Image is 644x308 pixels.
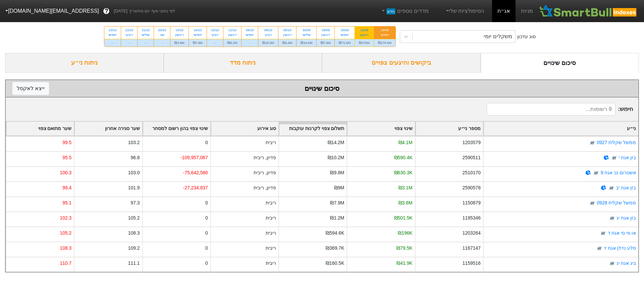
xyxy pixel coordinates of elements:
img: tase link [593,170,599,176]
div: 1167147 [463,245,481,252]
div: ריבית [266,214,276,222]
div: -27,234,837 [183,184,208,191]
div: Toggle SortBy [6,122,74,135]
div: ריבית [266,245,276,252]
span: חיפוש : [487,103,633,116]
div: 1159516 [463,260,481,267]
div: סיכום שינויים [12,83,632,94]
div: 21/10 [142,28,150,33]
div: פדיון, ריבית [254,154,276,161]
div: 28/09 [321,28,330,33]
div: ריבית [266,260,276,267]
div: 22/10 [125,28,133,33]
div: ₪41.9K [396,260,412,267]
div: 96.8 [130,154,140,161]
div: 99.4 [62,184,71,191]
div: 12/10 [227,28,237,33]
div: Toggle SortBy [416,122,483,135]
img: tase link [609,260,615,267]
img: tase link [596,245,603,252]
a: ממשל שקלית 0927 [597,140,636,145]
div: רביעי [262,33,274,37]
div: -75,642,580 [183,169,208,176]
div: 08/10 [262,28,274,33]
div: ₪1.2M [330,214,344,222]
a: מדדים נוספיםחדש [378,4,431,18]
div: 1203264 [463,230,481,237]
div: פדיון, ריבית [254,169,276,176]
div: ראשון [174,33,184,37]
div: ₪630.3K [394,169,413,176]
img: SmartBull [538,4,639,18]
div: 95.1 [62,199,71,206]
div: 2590511 [463,154,481,161]
div: ביקושים והיצעים צפויים [322,53,481,73]
div: שלישי [142,33,150,37]
div: ₪196K [398,230,412,237]
div: - [104,39,121,47]
div: ₪7.9M [330,199,344,206]
div: 100.3 [60,169,71,176]
img: tase link [608,185,615,191]
img: tase link [609,215,615,222]
div: חמישי [339,33,351,37]
div: - [154,39,170,47]
div: Toggle SortBy [347,122,415,135]
a: ממשל שקלית 0928 [597,200,636,205]
div: 30/09 [301,28,312,33]
div: 0 [205,199,208,206]
img: tase link [589,139,596,146]
div: ₪3.6M [398,199,413,206]
a: אשטרום נכ אגח 9 [601,170,636,175]
div: 0 [205,214,208,222]
div: ₪594.6K [326,230,344,237]
div: ₪590.4K [394,154,413,161]
div: משקלים יומי [484,33,512,41]
div: ניתוח מדד [164,53,322,73]
div: ניתוח ני״ע [5,53,164,73]
div: 0 [205,139,208,146]
div: - [121,39,137,47]
div: ₪501.5K [394,214,413,222]
div: - [207,39,223,47]
div: ₪275.6M [374,39,395,47]
div: - [138,39,154,47]
div: 99.5 [62,139,71,146]
div: 15/10 [211,28,219,33]
div: 05/10 [282,28,292,33]
div: ₪79.5K [396,245,412,252]
div: ריבית [266,230,276,237]
div: Toggle SortBy [484,122,638,135]
span: חדש [386,8,395,14]
div: ₪7.6M [317,39,334,47]
div: 108.3 [128,230,140,237]
div: ₪9M [334,184,344,191]
div: 23/10 [108,28,117,33]
button: ייצא לאקסל [12,82,49,95]
div: חמישי [246,33,254,37]
div: ראשון [359,33,370,37]
div: 2510170 [463,169,481,176]
div: ₪9.8M [330,169,344,176]
div: 18/09 [378,28,391,33]
div: -109,957,067 [180,154,208,161]
div: חמישי [193,33,203,37]
div: Toggle SortBy [279,122,346,135]
div: ריבית [266,139,276,146]
div: ₪19.6M [297,39,316,47]
img: tase link [589,200,596,206]
div: חמישי [378,33,391,37]
div: 105.2 [128,214,140,222]
a: בזן אגח יב [616,185,636,190]
div: Toggle SortBy [74,122,142,135]
a: סלע נדלן אגח ד [604,245,636,251]
div: ₪3.1M [398,184,413,191]
div: ₪4.4M [278,39,296,47]
a: ביג אגח יג [616,260,636,266]
a: הסימולציות שלי [442,4,487,18]
div: ₪160.5K [326,260,344,267]
div: שלישי [301,33,312,37]
div: סיכום שינויים [481,53,639,73]
div: ריבית [266,199,276,206]
div: 103.2 [128,139,140,146]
